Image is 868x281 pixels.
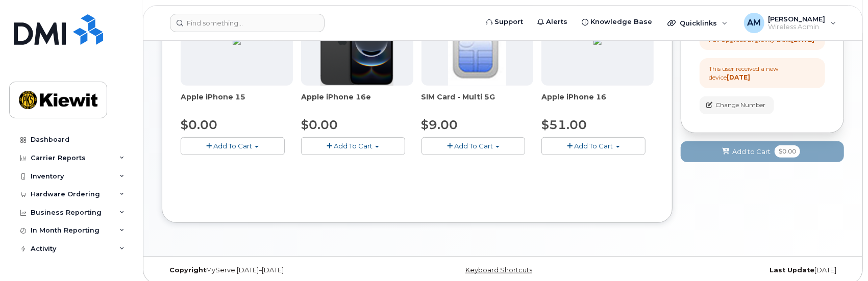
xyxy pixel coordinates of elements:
a: Alerts [530,12,575,32]
div: Apple iPhone 16e [301,92,413,112]
span: AM [747,17,761,29]
div: SIM Card - Multi 5G [421,92,534,112]
a: Knowledge Base [575,12,659,32]
a: Keyboard Shortcuts [465,266,532,274]
span: Wireless Admin [768,23,826,31]
button: Add To Cart [181,137,285,155]
img: 96FE4D95-2934-46F2-B57A-6FE1B9896579.png [233,37,241,45]
button: Change Number [700,96,774,114]
input: Find something... [170,14,325,32]
a: Support [479,12,530,32]
span: Support [494,17,523,27]
span: Quicklinks [680,19,717,27]
div: Abdul Moid [737,13,844,33]
strong: Last Update [770,266,814,274]
div: Apple iPhone 16 [541,92,654,112]
span: Change Number [715,100,765,110]
span: Knowledge Base [590,17,652,27]
span: Alerts [546,17,567,27]
span: $0.00 [775,145,800,158]
iframe: Messenger Launcher [824,237,860,273]
div: Quicklinks [660,13,735,33]
div: MyServe [DATE]–[DATE] [162,266,389,274]
button: Add to Cart $0.00 [681,141,844,162]
div: [DATE] [616,266,844,274]
span: Add to Cart [732,147,771,157]
span: $0.00 [301,117,338,132]
span: Add To Cart [575,142,613,150]
span: $9.00 [421,117,458,132]
img: 1AD8B381-DE28-42E7-8D9B-FF8D21CC6502.png [593,37,602,45]
strong: [DATE] [727,73,750,81]
span: Add To Cart [334,142,373,150]
span: [PERSON_NAME] [768,15,826,23]
span: $51.00 [541,117,587,132]
span: Add To Cart [454,142,493,150]
span: $0.00 [181,117,217,132]
div: This user received a new device [709,64,816,82]
strong: Copyright [169,266,206,274]
div: Apple iPhone 15 [181,92,293,112]
button: Add To Cart [421,137,526,155]
span: Add To Cart [213,142,252,150]
button: Add To Cart [541,137,646,155]
button: Add To Cart [301,137,405,155]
